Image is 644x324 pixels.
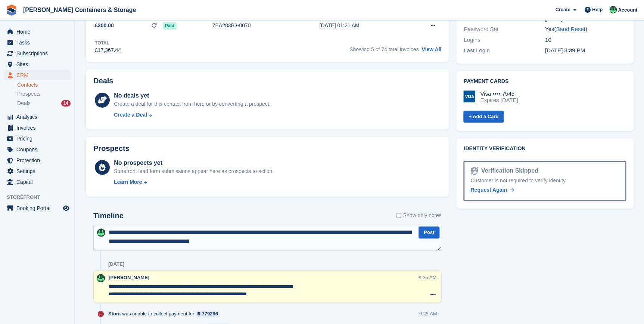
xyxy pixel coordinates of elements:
input: Show only notes [396,212,401,219]
h2: Deals [93,77,113,85]
div: 9:25 AM [419,310,437,317]
a: menu [4,48,71,59]
span: Create [555,6,570,13]
span: Invoices [16,123,61,133]
div: Verification Skipped [478,166,538,175]
span: Account [618,6,637,14]
h2: Prospects [93,144,130,153]
div: 14 [61,100,71,107]
a: View All [421,46,441,52]
span: Sites [16,59,61,70]
div: Customer is not required to verify identity. [470,177,619,185]
span: Subscriptions [16,48,61,59]
span: Help [592,6,603,13]
a: Preview store [62,204,71,213]
span: Capital [16,177,61,187]
h2: Timeline [93,212,124,220]
span: Storefront [7,194,74,201]
div: 7EA283B3-0070 [212,22,299,30]
div: Yes [545,25,626,34]
a: menu [4,70,71,80]
div: Create a deal for this contact from here or by converting a prospect. [114,100,270,108]
a: [PERSON_NAME] Containers & Storage [20,4,139,16]
div: Total [95,40,121,46]
span: Deals [17,100,31,107]
div: Last Login [464,46,545,55]
h2: Identity verification [464,146,626,152]
span: Stora [108,310,121,317]
div: Logins [464,36,545,44]
a: menu [4,27,71,37]
div: No prospects yet [114,158,274,167]
span: CRM [16,70,61,80]
div: 10 [545,36,626,44]
span: Request Again [470,187,507,193]
h2: Payment cards [464,78,626,84]
div: No deals yet [114,91,270,100]
span: Home [16,27,61,37]
a: Send Reset [556,26,585,32]
div: £17,367.44 [95,46,121,54]
span: Pricing [16,133,61,144]
span: Prospects [17,90,40,98]
img: stora-icon-8386f47178a22dfd0bd8f6a31ec36ba5ce8667c1dd55bd0f319d3a0aa187defe.svg [6,4,17,16]
span: [PERSON_NAME] [109,275,149,280]
a: menu [4,123,71,133]
a: Contacts [17,81,71,89]
time: 2025-03-26 15:39:35 UTC [545,47,585,53]
a: menu [4,155,71,166]
span: £300.00 [95,22,114,30]
a: menu [4,203,71,213]
div: was unable to collect payment for [108,310,224,317]
div: Create a Deal [114,111,147,119]
div: [DATE] [108,261,124,267]
button: Post [419,226,439,239]
a: menu [4,37,71,48]
a: menu [4,144,71,155]
div: Password Set [464,25,545,34]
span: Protection [16,155,61,166]
img: Arjun Preetham [609,6,617,13]
label: Show only notes [396,212,441,219]
span: ( ) [554,26,587,32]
div: 779286 [202,310,218,317]
span: Settings [16,166,61,176]
img: Arjun Preetham [97,274,105,282]
div: Expires [DATE] [480,97,518,104]
a: Create a Deal [114,111,270,119]
div: 9:35 AM [419,274,436,281]
a: Learn More [114,178,274,186]
a: menu [4,177,71,187]
a: menu [4,112,71,122]
a: Request Again [470,186,514,194]
a: menu [4,166,71,176]
img: Arjun Preetham [97,228,105,237]
a: Deals 14 [17,99,71,107]
span: Booking Portal [16,203,61,213]
div: [DATE] 01:21 AM [319,22,407,30]
span: Showing 5 of 74 total invoices [349,46,419,52]
a: Prospects [17,90,71,98]
span: Analytics [16,112,61,122]
a: menu [4,133,71,144]
div: Learn More [114,178,142,186]
a: + Add a Card [463,111,504,123]
div: Storefront lead form submissions appear here as prospects to action. [114,167,274,175]
span: Coupons [16,144,61,155]
span: Paid [163,22,177,30]
img: Visa Logo [463,90,475,102]
div: Visa •••• 7545 [480,90,518,97]
span: Tasks [16,37,61,48]
img: Identity Verification Ready [470,167,478,175]
a: 779286 [196,310,220,317]
a: menu [4,59,71,70]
